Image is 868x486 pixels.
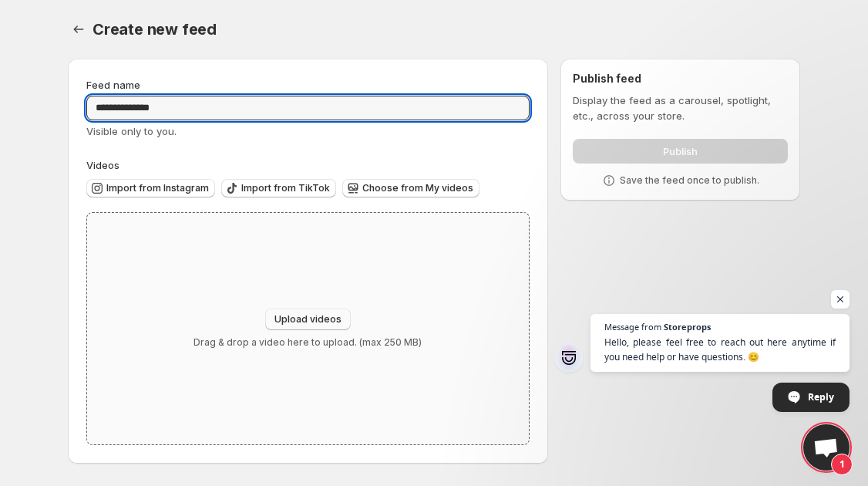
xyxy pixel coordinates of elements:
button: Upload videos [265,309,351,330]
span: Hello, please feel free to reach out here anytime if you need help or have questions. 😊 [604,335,836,364]
span: Choose from My videos [362,182,473,194]
span: Create new feed [93,20,217,39]
h2: Publish feed [573,71,788,86]
span: Storeprops [664,322,711,331]
span: Message from [604,322,661,331]
button: Import from Instagram [86,179,215,197]
span: Import from Instagram [106,182,209,194]
button: Import from TikTok [221,179,336,197]
span: Feed name [86,79,140,91]
span: Import from TikTok [241,182,330,194]
p: Display the feed as a carousel, spotlight, etc., across your store. [573,93,788,123]
span: Upload videos [274,313,341,326]
div: Open chat [803,424,849,471]
button: Choose from My videos [342,179,479,197]
button: Settings [68,19,89,40]
span: Visible only to you. [86,125,177,137]
p: Save the feed once to publish. [620,174,759,187]
span: Videos [86,159,119,171]
p: Drag & drop a video here to upload. (max 250 MB) [193,336,422,349]
span: Reply [808,383,834,410]
span: 1 [831,454,853,475]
